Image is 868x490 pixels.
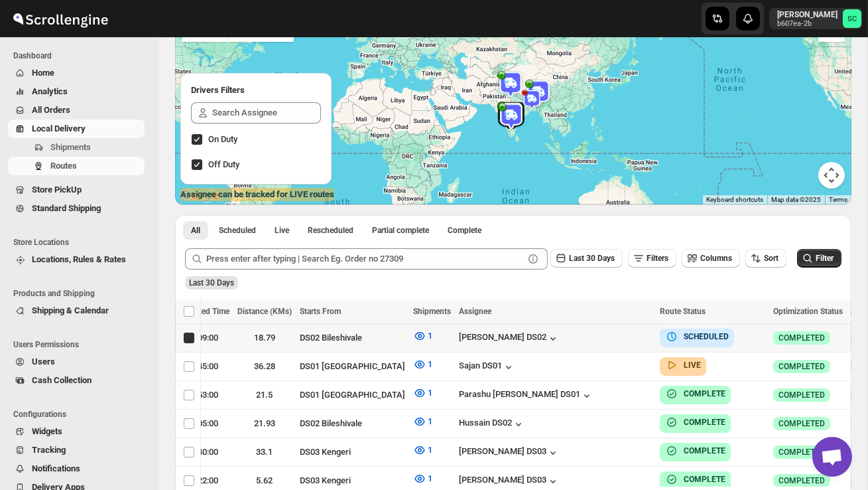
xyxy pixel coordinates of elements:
[665,359,701,372] button: LIVE
[665,330,729,343] button: SCHEDULED
[569,254,615,263] span: Last 30 Days
[660,307,706,316] span: Route Status
[191,84,321,97] h2: Drivers Filters
[237,474,292,487] div: 5.62
[175,388,229,402] div: 00:53:00
[300,388,405,402] div: DS01 [GEOGRAPHIC_DATA]
[372,225,429,236] span: Partial complete
[13,50,150,61] span: Dashboard
[428,388,432,398] span: 1
[684,389,725,398] b: COMPLETE
[180,188,334,201] label: Assignee can be tracked for LIVE routes
[778,475,825,486] span: COMPLETED
[191,225,200,236] span: All
[206,248,524,270] input: Press enter after typing | Search Eg. Order no 27309
[175,331,229,345] div: 01:09:00
[777,9,837,20] p: [PERSON_NAME]
[8,353,145,371] button: Users
[175,446,229,459] div: 01:40:00
[769,8,863,29] button: User menu
[183,221,208,240] button: All routes
[405,440,440,461] button: 1
[275,225,289,236] span: Live
[50,161,77,171] span: Routes
[428,445,432,455] span: 1
[797,249,841,268] button: Filter
[665,444,725,457] button: COMPLETE
[778,390,825,400] span: COMPLETED
[459,475,560,488] div: [PERSON_NAME] DS03
[300,446,405,459] div: DS03 Kengeri
[50,142,91,152] span: Shipments
[308,225,353,236] span: Rescheduled
[405,382,440,404] button: 1
[684,361,701,370] b: LIVE
[32,185,82,195] span: Store PickUp
[428,331,432,341] span: 1
[448,225,481,236] span: Complete
[628,249,676,268] button: Filters
[818,162,845,189] button: Map camera controls
[32,254,126,264] span: Locations, Rules & Rates
[459,307,491,316] span: Assignee
[778,333,825,343] span: COMPLETED
[13,409,150,420] span: Configurations
[237,360,292,373] div: 36.28
[684,418,725,427] b: COMPLETE
[684,332,729,341] b: SCHEDULED
[237,307,292,316] span: Distance (KMs)
[8,371,145,390] button: Cash Collection
[550,249,623,268] button: Last 30 Days
[32,357,55,367] span: Users
[8,301,145,320] button: Shipping & Calendar
[178,187,222,204] a: Open this area in Google Maps (opens a new window)
[32,305,109,315] span: Shipping & Calendar
[8,138,145,157] button: Shipments
[459,418,525,431] button: Hussain DS02
[812,437,852,477] a: Open chat
[405,411,440,432] button: 1
[665,473,725,486] button: COMPLETE
[700,254,732,263] span: Columns
[208,159,239,169] span: Off Duty
[178,187,222,204] img: Google
[405,354,440,375] button: 1
[32,375,92,385] span: Cash Collection
[300,474,405,487] div: DS03 Kengeri
[847,15,857,23] text: SC
[428,416,432,426] span: 1
[175,307,229,316] span: Estimated Time
[175,474,229,487] div: 00:22:00
[764,254,778,263] span: Sort
[778,361,825,372] span: COMPLETED
[32,86,68,96] span: Analytics
[8,422,145,441] button: Widgets
[212,102,321,123] input: Search Assignee
[778,418,825,429] span: COMPLETED
[405,468,440,489] button: 1
[413,307,451,316] span: Shipments
[13,339,150,350] span: Users Permissions
[459,446,560,459] button: [PERSON_NAME] DS03
[8,459,145,478] button: Notifications
[459,361,515,374] div: Sajan DS01
[32,426,62,436] span: Widgets
[706,195,763,204] button: Keyboard shortcuts
[13,237,150,248] span: Store Locations
[816,254,834,263] span: Filter
[32,123,86,133] span: Local Delivery
[745,249,786,268] button: Sort
[237,446,292,459] div: 33.1
[459,389,593,402] button: Parashu [PERSON_NAME] DS01
[8,441,145,459] button: Tracking
[32,68,54,78] span: Home
[11,2,110,35] img: ScrollEngine
[405,325,440,347] button: 1
[428,359,432,369] span: 1
[208,134,237,144] span: On Duty
[459,332,560,345] button: [PERSON_NAME] DS02
[237,388,292,402] div: 21.5
[175,417,229,430] div: 01:05:00
[300,360,405,373] div: DS01 [GEOGRAPHIC_DATA]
